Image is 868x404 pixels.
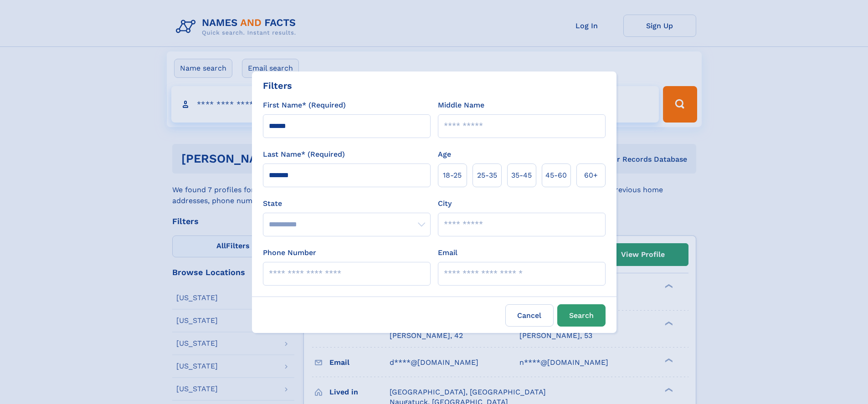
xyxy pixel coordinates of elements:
[545,170,567,181] span: 45‑60
[511,170,532,181] span: 35‑45
[505,304,554,327] label: Cancel
[557,304,606,327] button: Search
[263,100,346,111] label: First Name* (Required)
[438,247,457,258] label: Email
[443,170,462,181] span: 18‑25
[584,170,598,181] span: 60+
[263,149,345,160] label: Last Name* (Required)
[263,198,431,209] label: State
[438,100,484,111] label: Middle Name
[438,149,451,160] label: Age
[263,79,292,92] div: Filters
[263,247,316,258] label: Phone Number
[477,170,497,181] span: 25‑35
[438,198,452,209] label: City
